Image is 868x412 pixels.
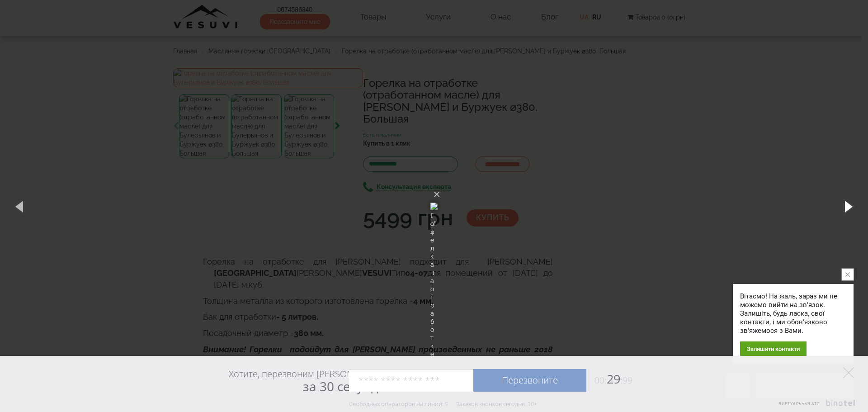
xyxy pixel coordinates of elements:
span: Виртуальная АТС [778,401,820,407]
div: Вітаємо! На жаль, зараз ми не можемо вийти на зв'язок. Залишіть, будь ласка, свої контакти, і ми ... [740,292,846,335]
div: Хотите, перезвоним [PERSON_NAME] [229,368,384,393]
button: Next (Right arrow key) [827,181,868,231]
a: Виртуальная АТС [773,400,857,412]
div: Залишити контакти [740,341,807,356]
button: close button [841,268,854,281]
a: Перезвоните [473,369,586,392]
span: 29 [586,370,632,387]
span: 00: [594,374,607,386]
div: 1 of 4 [430,212,438,236]
span: :99 [620,374,632,386]
div: Свободных операторов на линии: 5 Заказов звонков сегодня: 10+ [349,400,537,407]
span: за 30 секунд? [303,378,384,395]
button: × [433,185,440,204]
img: IMG_2182-500x500.webp [430,185,438,228]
